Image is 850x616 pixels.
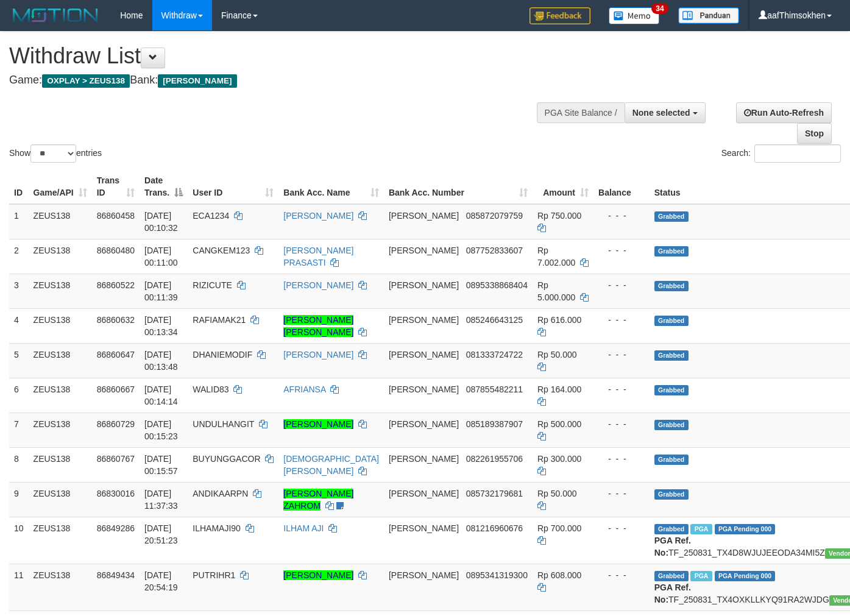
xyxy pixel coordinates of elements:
img: Button%20Memo.svg [609,7,660,24]
span: [PERSON_NAME] [389,350,459,359]
th: Bank Acc. Name: activate to sort column ascending [278,169,384,204]
td: 9 [9,482,29,517]
a: [PERSON_NAME] [283,280,353,290]
td: ZEUS138 [29,343,92,378]
a: [PERSON_NAME] PRASASTI [283,246,353,267]
span: PUTRIHR1 [193,570,235,580]
span: PGA Pending [715,571,776,581]
div: PGA Site Balance / [537,102,625,123]
span: Grabbed [654,385,689,395]
span: Rp 616.000 [537,315,581,325]
span: Rp 5.000.000 [537,280,575,302]
th: Balance [593,169,650,204]
td: 8 [9,447,29,482]
span: Copy 082261955706 to clipboard [466,454,523,464]
span: 86849434 [97,570,135,580]
span: Rp 7.002.000 [537,246,575,267]
span: [PERSON_NAME] [389,280,459,290]
a: AFRIANSA [283,384,325,394]
a: [PERSON_NAME] [283,350,353,359]
span: Grabbed [654,455,689,465]
span: Grabbed [654,350,689,361]
span: Rp 750.000 [537,211,581,221]
div: - - - [598,210,645,222]
a: Stop [797,123,832,144]
span: Rp 164.000 [537,384,581,394]
td: ZEUS138 [29,239,92,274]
span: Rp 700.000 [537,523,581,533]
span: [PERSON_NAME] [389,489,459,498]
span: Rp 300.000 [537,454,581,464]
th: User ID: activate to sort column ascending [188,169,278,204]
span: 86860667 [97,384,135,394]
span: [PERSON_NAME] [389,246,459,255]
div: - - - [598,569,645,581]
span: Copy 087855482211 to clipboard [466,384,523,394]
td: ZEUS138 [29,308,92,343]
td: ZEUS138 [29,482,92,517]
th: Amount: activate to sort column ascending [533,169,593,204]
th: Date Trans.: activate to sort column descending [140,169,188,204]
div: - - - [598,487,645,500]
img: panduan.png [678,7,739,24]
span: UNDULHANGIT [193,419,254,429]
span: 86860647 [97,350,135,359]
span: [DATE] 00:15:23 [144,419,178,441]
span: None selected [632,108,690,118]
a: [PERSON_NAME] [PERSON_NAME] [283,315,353,337]
a: [PERSON_NAME] ZAHROM [283,489,353,511]
span: 86860458 [97,211,135,221]
td: 4 [9,308,29,343]
td: 3 [9,274,29,308]
input: Search: [754,144,841,163]
span: 86830016 [97,489,135,498]
span: [DATE] 00:14:14 [144,384,178,406]
span: 86860480 [97,246,135,255]
span: Marked by aafRornrotha [690,524,712,534]
span: CANGKEM123 [193,246,250,255]
span: [PERSON_NAME] [389,384,459,394]
a: Run Auto-Refresh [736,102,832,123]
span: WALID83 [193,384,228,394]
span: Rp 500.000 [537,419,581,429]
span: [PERSON_NAME] [389,315,459,325]
span: Rp 50.000 [537,489,577,498]
div: - - - [598,453,645,465]
h1: Withdraw List [9,44,554,68]
td: 10 [9,517,29,564]
span: [DATE] 00:13:48 [144,350,178,372]
a: ILHAM AJI [283,523,324,533]
span: [PERSON_NAME] [389,454,459,464]
span: 86860729 [97,419,135,429]
span: Grabbed [654,420,689,430]
span: PGA Pending [715,524,776,534]
span: Copy 0895338868404 to clipboard [466,280,528,290]
span: Copy 081333724722 to clipboard [466,350,523,359]
span: [DATE] 11:37:33 [144,489,178,511]
div: - - - [598,314,645,326]
span: Grabbed [654,524,689,534]
span: OXPLAY > ZEUS138 [42,74,130,88]
td: ZEUS138 [29,204,92,239]
div: - - - [598,418,645,430]
span: Grabbed [654,281,689,291]
td: ZEUS138 [29,564,92,611]
button: None selected [625,102,706,123]
label: Show entries [9,144,102,163]
span: [DATE] 00:11:00 [144,246,178,267]
td: ZEUS138 [29,412,92,447]
div: - - - [598,349,645,361]
a: [PERSON_NAME] [283,211,353,221]
span: [DATE] 00:15:57 [144,454,178,476]
span: Rp 50.000 [537,350,577,359]
span: [DATE] 00:11:39 [144,280,178,302]
span: Grabbed [654,571,689,581]
a: [PERSON_NAME] [283,419,353,429]
span: [PERSON_NAME] [389,523,459,533]
span: 86849286 [97,523,135,533]
span: 34 [651,3,668,14]
div: - - - [598,383,645,395]
span: 86860632 [97,315,135,325]
select: Showentries [30,144,76,163]
div: - - - [598,244,645,257]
